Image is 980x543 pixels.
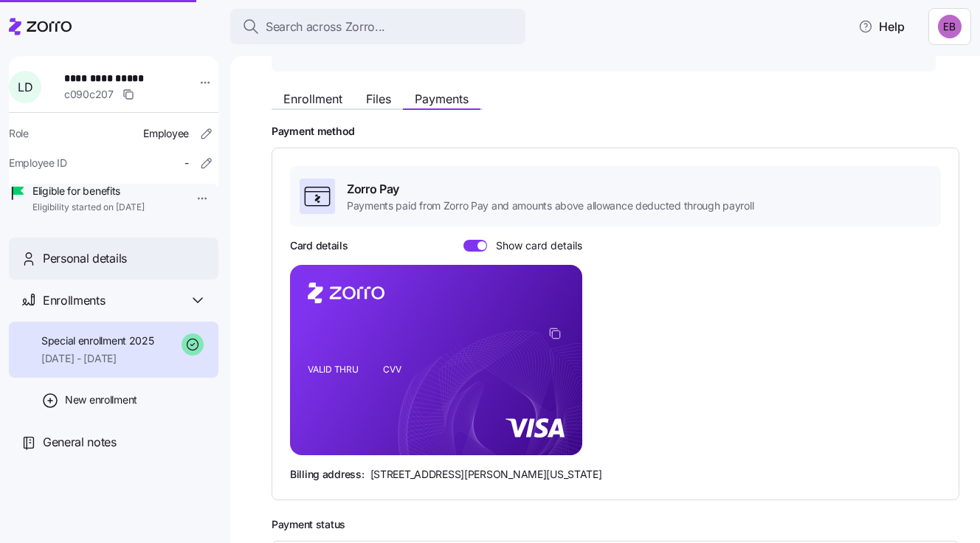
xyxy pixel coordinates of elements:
[9,126,29,141] span: Role
[64,87,114,102] span: c090c207
[43,249,127,268] span: Personal details
[41,351,154,366] span: [DATE] - [DATE]
[383,364,401,375] tspan: CVV
[43,433,117,452] span: General notes
[32,184,145,198] span: Eligible for benefits
[370,467,602,482] span: [STREET_ADDRESS][PERSON_NAME][US_STATE]
[415,93,469,105] span: Payments
[43,291,105,310] span: Enrollments
[290,238,348,253] h3: Card details
[938,15,962,38] img: e893a1d701ecdfe11b8faa3453cd5ce7
[9,156,67,170] span: Employee ID
[184,156,189,170] span: -
[548,327,562,340] button: copy-to-clipboard
[487,240,582,252] span: Show card details
[846,12,917,41] button: Help
[347,180,753,198] span: Zorro Pay
[272,518,959,532] h2: Payment status
[32,201,145,214] span: Eligibility started on [DATE]
[272,125,959,139] h2: Payment method
[283,93,342,105] span: Enrollment
[290,467,365,482] span: Billing address:
[143,126,189,141] span: Employee
[41,333,154,348] span: Special enrollment 2025
[230,9,525,44] button: Search across Zorro...
[308,364,359,375] tspan: VALID THRU
[18,81,32,93] span: L D
[347,198,753,213] span: Payments paid from Zorro Pay and amounts above allowance deducted through payroll
[366,93,391,105] span: Files
[65,392,137,407] span: New enrollment
[858,18,905,35] span: Help
[266,18,385,36] span: Search across Zorro...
